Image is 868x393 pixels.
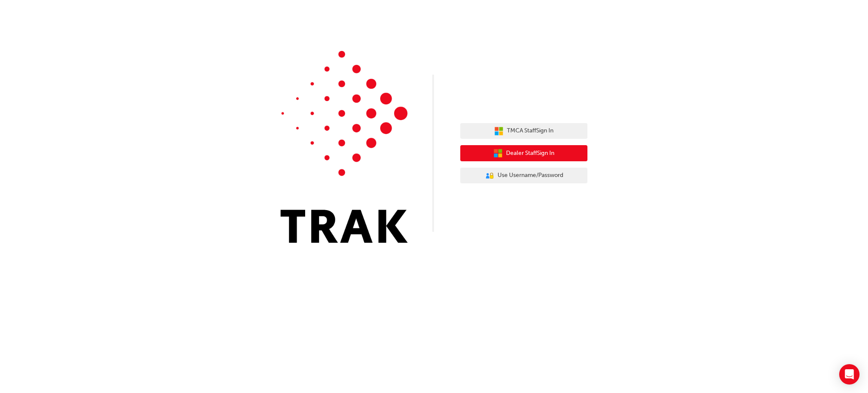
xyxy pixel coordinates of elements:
img: Trak [281,51,408,243]
span: Dealer Staff Sign In [506,149,554,158]
div: Open Intercom Messenger [839,364,860,385]
button: Dealer StaffSign In [460,145,587,161]
span: TMCA Staff Sign In [507,126,554,136]
span: Use Username/Password [498,171,563,180]
button: Use Username/Password [460,168,587,184]
button: TMCA StaffSign In [460,123,587,139]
